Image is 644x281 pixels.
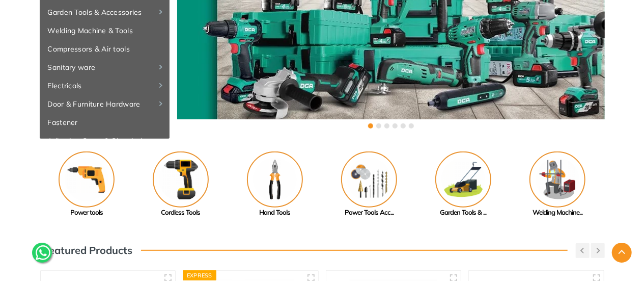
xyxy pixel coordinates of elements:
[183,270,216,280] div: Express
[435,151,491,208] img: Royal - Garden Tools & Accessories
[416,208,511,218] div: Garden Tools & ...
[529,151,585,208] img: Royal - Welding Machine & Tools
[134,208,228,218] div: Cordless Tools
[511,151,605,218] a: Welding Machine...
[40,58,170,76] a: Sanitary ware
[341,151,397,208] img: Royal - Power Tools Accessories
[134,151,228,218] a: Cordless Tools
[228,208,322,218] div: Hand Tools
[40,132,170,150] a: Adhesive, Spray & Chemical
[40,40,170,58] a: Compressors & Air tools
[40,113,170,132] a: Fastener
[322,208,416,218] div: Power Tools Acc...
[153,151,209,208] img: Royal - Cordless Tools
[228,151,322,218] a: Hand Tools
[40,76,170,95] a: Electricals
[511,208,605,218] div: Welding Machine...
[40,21,170,40] a: Welding Machine & Tools
[247,151,303,208] img: Royal - Hand Tools
[40,151,134,218] a: Power tools
[416,151,511,218] a: Garden Tools & ...
[59,151,115,208] img: Royal - Power tools
[40,3,170,21] a: Garden Tools & Accessories
[40,208,134,218] div: Power tools
[40,95,170,113] a: Door & Furniture Hardware
[322,151,416,218] a: Power Tools Acc...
